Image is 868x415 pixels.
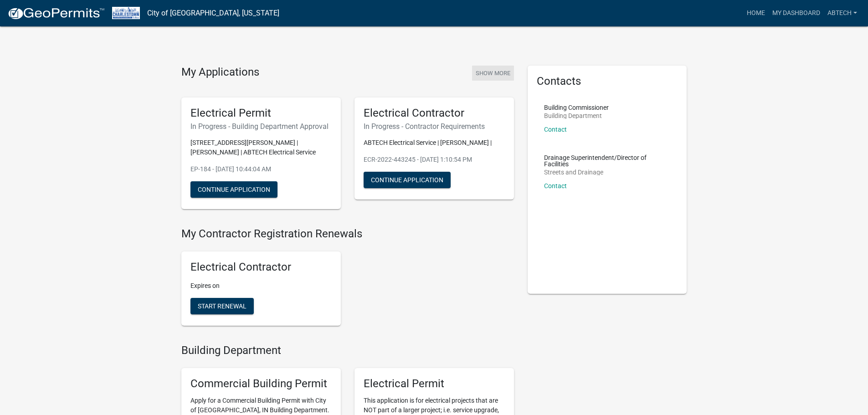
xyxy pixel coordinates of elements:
h5: Electrical Contractor [190,261,332,274]
h5: Electrical Contractor [364,107,505,120]
button: Show More [472,66,514,81]
img: City of Charlestown, Indiana [112,7,140,19]
h6: In Progress - Contractor Requirements [364,122,505,131]
p: Streets and Drainage [544,169,671,175]
p: Expires on [190,281,332,291]
button: Start Renewal [190,298,254,314]
span: Start Renewal [198,302,247,310]
h5: Commercial Building Permit [190,377,332,390]
p: Building Department [544,113,609,119]
p: [STREET_ADDRESS][PERSON_NAME] | [PERSON_NAME] | ABTECH Electrical Service [190,138,332,157]
button: Continue Application [190,181,277,198]
a: City of [GEOGRAPHIC_DATA], [US_STATE] [147,5,279,21]
h6: In Progress - Building Department Approval [190,122,332,131]
a: My Dashboard [769,5,824,22]
a: Home [743,5,769,22]
button: Continue Application [364,172,451,188]
h5: Contacts [537,75,678,88]
a: Contact [544,126,567,133]
p: Building Commissioner [544,104,609,111]
wm-registration-list-section: My Contractor Registration Renewals [181,227,514,333]
h4: Building Department [181,344,514,357]
h5: Electrical Permit [364,377,505,390]
h4: My Applications [181,66,259,79]
p: ABTECH Electrical Service | [PERSON_NAME] | [364,138,505,148]
p: EP-184 - [DATE] 10:44:04 AM [190,164,332,174]
h4: My Contractor Registration Renewals [181,227,514,241]
a: Contact [544,182,567,190]
a: ABTECH [824,5,861,22]
p: ECR-2022-443245 - [DATE] 1:10:54 PM [364,155,505,164]
h5: Electrical Permit [190,107,332,120]
p: Drainage Superintendent/Director of Facilities [544,154,671,167]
